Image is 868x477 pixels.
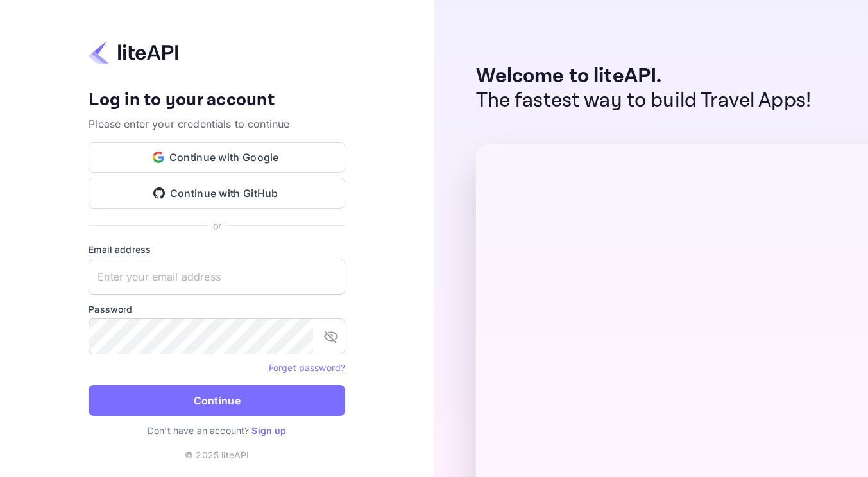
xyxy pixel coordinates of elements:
[185,448,249,462] p: © 2025 liteAPI
[89,116,345,132] p: Please enter your credentials to continue
[269,361,345,374] a: Forget password?
[318,324,344,349] button: toggle password visibility
[251,425,286,436] a: Sign up
[476,89,812,113] p: The fastest way to build Travel Apps!
[89,424,345,437] p: Don't have an account?
[89,385,345,416] button: Continue
[89,243,345,256] label: Email address
[213,219,221,232] p: or
[89,259,345,295] input: Enter your email address
[89,142,345,173] button: Continue with Google
[89,89,345,112] h4: Log in to your account
[89,178,345,209] button: Continue with GitHub
[89,302,345,316] label: Password
[269,362,345,373] a: Forget password?
[89,40,178,65] img: liteapi
[476,64,812,89] p: Welcome to liteAPI.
